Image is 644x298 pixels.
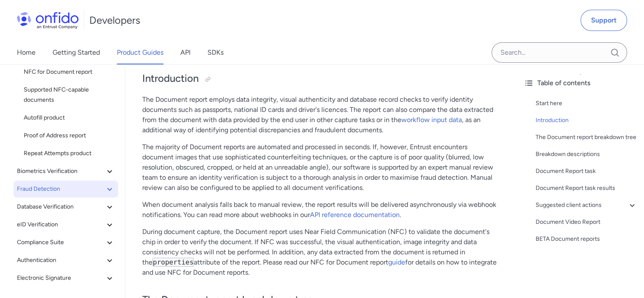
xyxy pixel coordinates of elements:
button: Compliance Suite [14,234,118,251]
a: BETA Document reports [536,234,637,244]
a: Home [17,41,36,64]
button: Electronic Signature [14,270,118,287]
input: Onfido search input field [492,42,627,63]
h1: Developers [89,14,140,27]
button: Database Verification [14,198,118,215]
button: Authentication [14,252,118,269]
div: Table of contents [524,78,637,88]
button: Biometrics Verification [14,163,118,180]
a: Proof of Address report [20,127,118,144]
a: API [180,41,191,64]
a: Repeat Attempts product [20,145,118,162]
a: API reference documentation [310,211,400,219]
a: Autofill product [20,109,118,126]
p: When document analysis falls back to manual review, the report results will be delivered asynchro... [142,200,500,220]
button: eID Verification [14,216,118,233]
a: Suggested client actions [536,200,637,210]
a: Support [580,10,627,31]
a: Start here [536,98,637,109]
a: Getting Started [53,41,100,64]
a: Document Video Report [536,217,637,227]
span: Repeat Attempts product [24,148,115,159]
code: properties [152,258,194,267]
a: Supported NFC-capable documents [20,81,118,109]
span: Supported NFC-capable documents [24,85,115,105]
span: eID Verification [17,220,105,230]
a: Document Report task results [536,183,637,193]
p: During document capture, the Document report uses Near Field Communication (NFC) to validate the ... [142,227,500,278]
a: Introduction [536,115,637,125]
span: NFC for Document report [24,67,115,77]
a: guide [388,258,405,266]
span: Biometrics Verification [17,166,105,176]
a: workflow input data [401,116,462,124]
a: The Document report breakdown tree [536,132,637,142]
a: Breakdown descriptions [536,149,637,159]
button: Fraud Detection [14,181,118,198]
a: Product Guides [117,41,163,64]
a: NFC for Document report [20,64,118,81]
p: The Document report employs data integrity, visual authenticity and database record checks to ver... [142,95,500,135]
p: The majority of Document reports are automated and processed in seconds. If, however, Entrust enc... [142,142,500,193]
a: Document Report task [536,166,637,176]
span: Authentication [17,255,105,265]
span: Autofill product [24,113,115,123]
a: SDKs [207,41,224,64]
span: Fraud Detection [17,184,105,194]
span: Database Verification [17,202,105,212]
span: Compliance Suite [17,237,105,248]
h2: Introduction [142,72,500,86]
img: Onfido Logo [17,12,79,29]
span: Electronic Signature [17,273,105,283]
span: Proof of Address report [24,131,115,141]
